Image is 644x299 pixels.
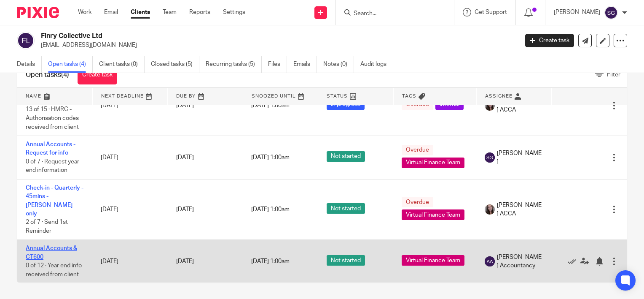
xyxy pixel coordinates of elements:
td: [DATE] [92,179,167,239]
img: svg%3E [485,256,495,266]
h2: Finry Collective Ltd [41,32,418,41]
span: [PERSON_NAME] ACCA [497,97,543,114]
a: Recurring tasks (5) [206,56,262,73]
img: Nicole%202023.jpg [485,204,495,215]
a: Settings [223,8,245,16]
span: Status [327,94,348,98]
span: [DATE] [176,258,194,264]
span: Virtual Finance Team [402,255,464,266]
a: Work [78,8,91,16]
span: [DATE] 1:00am [251,103,290,109]
h1: Open tasks [26,71,69,79]
a: Emails [293,56,317,73]
a: Create task [525,34,574,47]
span: Overdue [402,197,433,207]
span: 0 of 7 · Request year end information [26,159,79,174]
a: Reports [189,8,210,16]
span: [DATE] [176,103,194,109]
a: Team [163,8,177,16]
span: Not started [327,255,365,266]
p: [PERSON_NAME] [554,8,600,16]
a: Files [268,56,287,73]
span: Overdue [402,145,433,155]
span: Virtual Finance Team [402,158,464,168]
span: [DATE] [176,207,194,212]
span: Filter [607,72,620,78]
span: [DATE] 1:00am [251,207,290,212]
p: [EMAIL_ADDRESS][DOMAIN_NAME] [41,41,513,49]
a: Client tasks (0) [99,56,145,73]
span: [PERSON_NAME] ACCA [497,201,543,218]
span: [DATE] [176,155,194,160]
span: Get Support [475,9,507,15]
span: (4) [61,71,69,78]
a: Annual Accounts & CT600 [26,245,77,260]
span: Tags [402,94,416,98]
a: Closed tasks (5) [151,56,199,73]
a: Email [104,8,118,16]
img: Nicole%202023.jpg [485,101,495,111]
span: [PERSON_NAME] Accountancy [497,253,543,270]
img: svg%3E [485,152,495,163]
img: svg%3E [17,32,35,49]
a: Create task [78,65,117,84]
input: Search [353,10,429,18]
span: [DATE] 1:00am [251,258,290,264]
span: [PERSON_NAME] [497,149,543,166]
a: Notes (0) [323,56,354,73]
span: Not started [327,151,365,162]
span: 13 of 15 · HMRC - Authorisation codes received from client [26,107,79,130]
span: Snoozed Until [252,94,296,98]
a: Annual Accounts - Request for info [26,141,75,156]
a: Open tasks (4) [48,56,93,73]
a: Clients [131,8,150,16]
a: Mark as done [568,257,580,266]
td: [DATE] [92,136,167,179]
span: [DATE] 1:00am [251,155,290,160]
a: Details [17,56,42,73]
td: [DATE] [92,75,167,136]
span: 0 of 12 · Year end info received from client [26,263,82,277]
span: 2 of 7 · Send 1st Reminder [26,219,68,234]
span: Not started [327,203,365,214]
td: [DATE] [92,240,167,283]
img: svg%3E [604,6,618,19]
a: Audit logs [360,56,393,73]
a: Check-in - Quarterly - 45mins - [PERSON_NAME] only [26,185,83,217]
span: Virtual Finance Team [402,209,464,220]
img: Pixie [17,7,59,18]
